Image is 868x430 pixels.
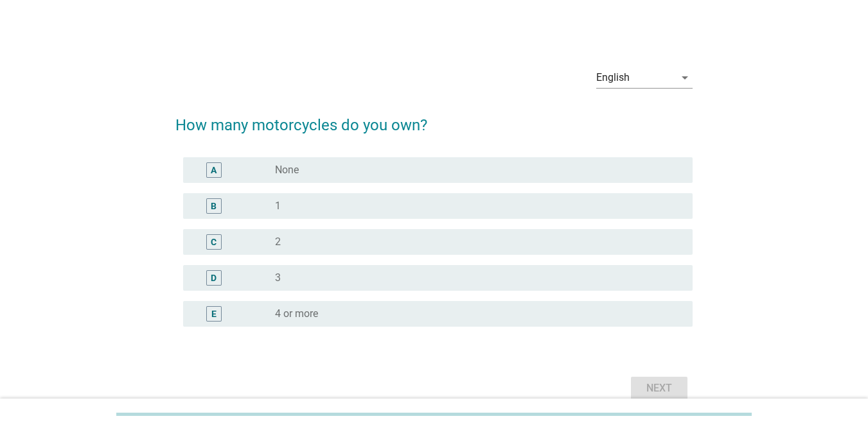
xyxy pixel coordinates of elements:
div: B [211,199,217,212]
label: 4 or more [275,307,318,320]
h2: How many motorcycles do you own? [175,101,693,137]
div: C [211,235,217,248]
div: A [211,163,217,176]
label: 3 [275,271,281,284]
label: None [275,164,299,176]
div: D [211,271,217,284]
div: E [211,307,217,320]
i: arrow_drop_down [677,70,693,85]
div: English [596,72,630,83]
label: 1 [275,200,281,212]
label: 2 [275,236,281,248]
